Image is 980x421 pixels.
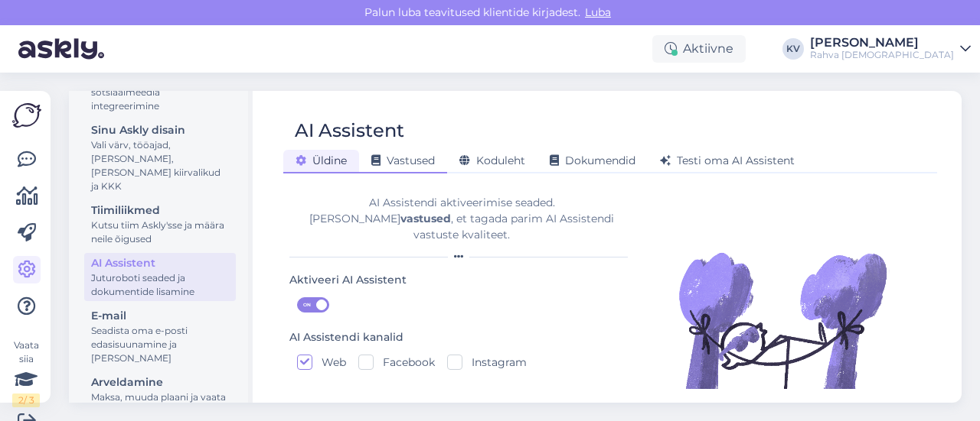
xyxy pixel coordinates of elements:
span: Testi oma AI Assistent [660,154,795,167]
a: Sinu Askly disainVali värv, tööajad, [PERSON_NAME], [PERSON_NAME] kiirvalikud ja KKK [84,120,236,196]
div: Maksa, muuda plaani ja vaata arveid [91,390,229,418]
span: Luba [580,5,616,19]
label: Instagram [462,355,527,370]
a: [PERSON_NAME]Rahva [DEMOGRAPHIC_DATA] [810,37,971,61]
a: AI AssistentJuturoboti seaded ja dokumentide lisamine [84,253,236,301]
div: Script, õpetused ja sotsiaalmeedia integreerimine [91,72,229,113]
a: ArveldamineMaksa, muuda plaani ja vaata arveid [84,372,236,420]
div: Arveldamine [91,374,229,390]
div: AI Assistent [91,255,229,271]
div: E-mail [91,308,229,324]
div: AI Assistent [295,116,404,145]
label: Web [312,355,346,370]
div: KV [782,38,804,60]
div: Aktiivne [652,35,746,63]
label: Facebook [374,355,435,370]
div: [PERSON_NAME] [810,37,954,49]
a: TiimiliikmedKutsu tiim Askly'sse ja määra neile õigused [84,200,236,248]
div: Sinu Askly disain [91,122,229,138]
div: Seadista oma e-posti edasisuunamine ja [PERSON_NAME] [91,324,229,365]
a: E-mailSeadista oma e-posti edasisuunamine ja [PERSON_NAME] [84,306,236,368]
div: Vali värv, tööajad, [PERSON_NAME], [PERSON_NAME] kiirvalikud ja KKK [91,138,229,193]
span: ON [298,298,316,312]
span: Üldine [296,154,347,167]
div: AI Assistendi kanalid [289,329,403,346]
div: Aktiveeri AI Assistent [289,272,407,289]
span: Dokumendid [550,154,635,167]
div: Vaata siia [12,338,40,407]
div: 2 / 3 [12,393,40,407]
div: AI Assistendi aktiveerimise seaded. [PERSON_NAME] , et tagada parim AI Assistendi vastuste kvalit... [289,195,634,243]
span: Vastused [371,154,435,167]
div: Rahva [DEMOGRAPHIC_DATA] [810,49,954,61]
div: Tiimiliikmed [91,202,229,219]
div: Juturoboti seaded ja dokumentide lisamine [91,271,229,299]
span: Koduleht [459,154,525,167]
div: Kutsu tiim Askly'sse ja määra neile õigused [91,219,229,246]
b: vastused [400,212,451,225]
img: Askly Logo [12,103,41,128]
